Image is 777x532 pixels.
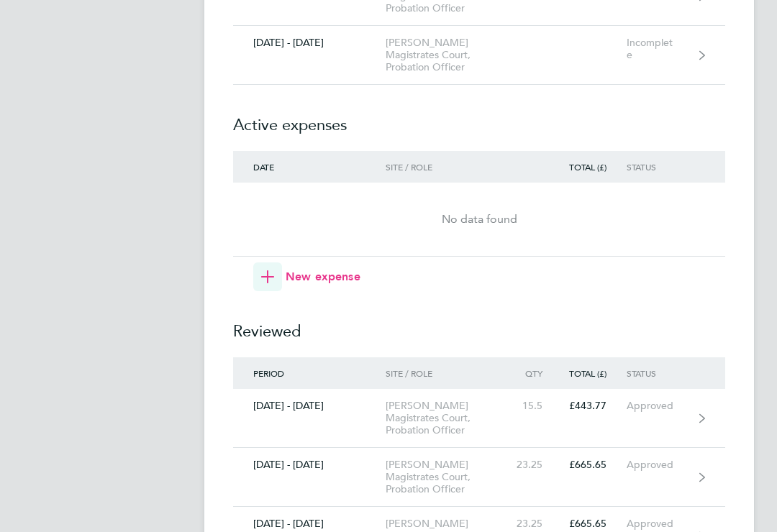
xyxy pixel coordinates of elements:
[233,211,725,228] div: No data found
[233,162,386,172] div: Date
[233,448,725,507] a: [DATE] - [DATE][PERSON_NAME] Magistrates Court, Probation Officer23.25£665.65Approved
[514,368,563,378] div: Qty
[386,459,514,495] div: [PERSON_NAME] Magistrates Court, Probation Officer
[627,368,696,378] div: Status
[233,37,386,49] div: [DATE] - [DATE]
[386,162,514,172] div: Site / Role
[627,37,696,61] div: Incomplete
[514,518,563,530] div: 23.25
[233,291,725,357] h2: Reviewed
[233,400,386,412] div: [DATE] - [DATE]
[286,268,360,285] span: New expense
[514,459,563,471] div: 23.25
[627,400,696,412] div: Approved
[386,37,514,73] div: [PERSON_NAME] Magistrates Court, Probation Officer
[627,518,696,530] div: Approved
[233,389,725,448] a: [DATE] - [DATE][PERSON_NAME] Magistrates Court, Probation Officer15.5£443.77Approved
[233,459,386,471] div: [DATE] - [DATE]
[233,85,725,151] h2: Active expenses
[627,162,696,172] div: Status
[514,400,563,412] div: 15.5
[233,518,386,530] div: [DATE] - [DATE]
[233,26,725,85] a: [DATE] - [DATE][PERSON_NAME] Magistrates Court, Probation OfficerIncomplete
[563,162,627,172] div: Total (£)
[386,368,514,378] div: Site / Role
[253,262,360,291] button: New expense
[563,459,627,471] div: £665.65
[627,459,696,471] div: Approved
[563,368,627,378] div: Total (£)
[563,400,627,412] div: £443.77
[386,400,514,436] div: [PERSON_NAME] Magistrates Court, Probation Officer
[253,367,284,379] span: Period
[563,518,627,530] div: £665.65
